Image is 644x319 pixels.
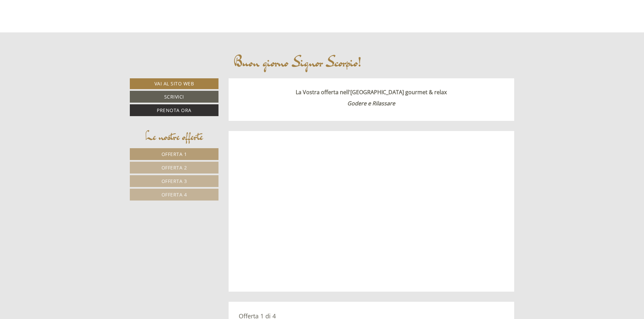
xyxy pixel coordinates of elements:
div: Buon giorno, come possiamo aiutarla? [5,18,112,39]
span: Offerta 2 [162,164,187,171]
a: Prenota ora [130,104,218,116]
div: [GEOGRAPHIC_DATA] [10,20,108,25]
div: Le nostre offerte [130,128,218,145]
a: Vai al sito web [130,78,218,89]
strong: La Vostra offerta nell'[GEOGRAPHIC_DATA] gourmet & relax [296,88,447,96]
h1: Buon giorno Signor Scorpio! [234,54,361,70]
div: [DATE] [120,5,145,17]
button: Invia [232,178,266,190]
a: Scrivici [130,91,218,103]
strong: Godere e Rilassare [347,100,395,107]
small: 17:58 [10,33,108,37]
span: Offerta 4 [162,191,187,198]
span: Offerta 3 [162,178,187,184]
span: Offerta 1 [162,151,187,157]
